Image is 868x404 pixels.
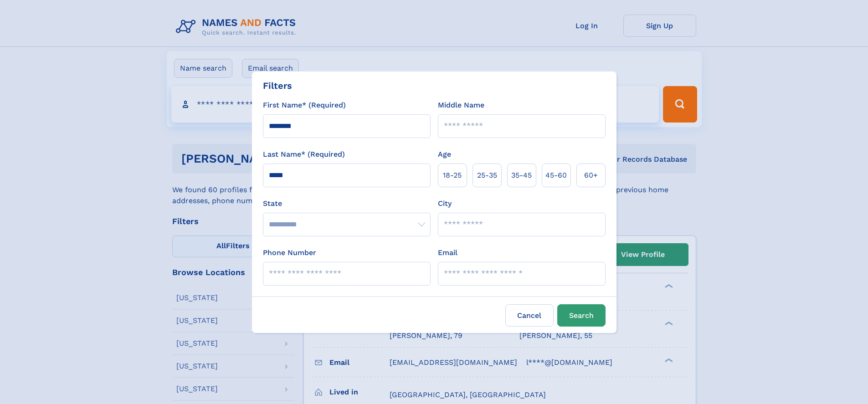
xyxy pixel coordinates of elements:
span: 25‑35 [477,170,497,181]
label: Email [438,247,457,258]
span: 35‑45 [511,170,532,181]
span: 18‑25 [443,170,462,181]
label: Last Name* (Required) [263,149,345,160]
div: Filters [263,79,292,92]
label: Age [438,149,451,160]
button: Search [557,304,606,327]
label: Cancel [505,304,554,327]
label: Middle Name [438,100,484,111]
label: First Name* (Required) [263,100,346,111]
label: Phone Number [263,247,316,258]
span: 60+ [584,170,598,181]
label: City [438,198,452,209]
label: State [263,198,431,209]
span: 45‑60 [545,170,567,181]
